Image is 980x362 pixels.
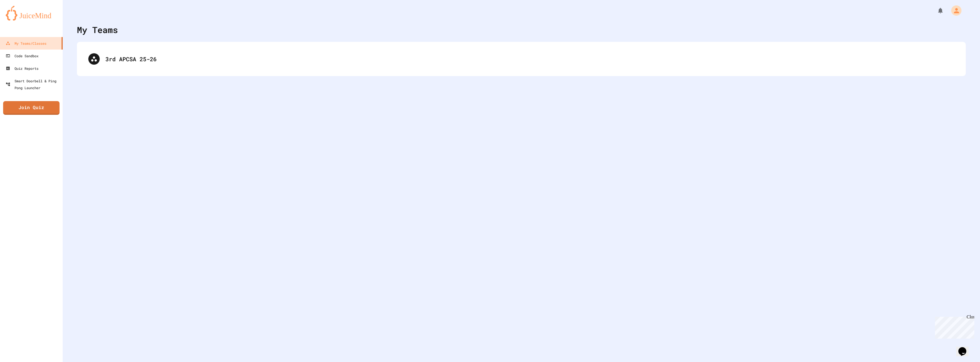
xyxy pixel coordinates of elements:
div: Chat with us now!Close [2,2,39,36]
div: 3rd APCSA 25-26 [83,48,960,70]
img: logo-orange.svg [6,6,57,21]
div: Code Sandbox [6,52,38,59]
div: My Teams [77,23,118,36]
div: My Notifications [926,6,945,15]
iframe: chat widget [956,339,974,356]
div: Quiz Reports [6,65,38,72]
a: Join Quiz [3,101,60,115]
div: My Account [945,4,963,17]
div: Smart Doorbell & Ping Pong Launcher [6,77,60,91]
div: My Teams/Classes [6,40,46,47]
div: 3rd APCSA 25-26 [105,55,954,63]
iframe: chat widget [933,314,974,339]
